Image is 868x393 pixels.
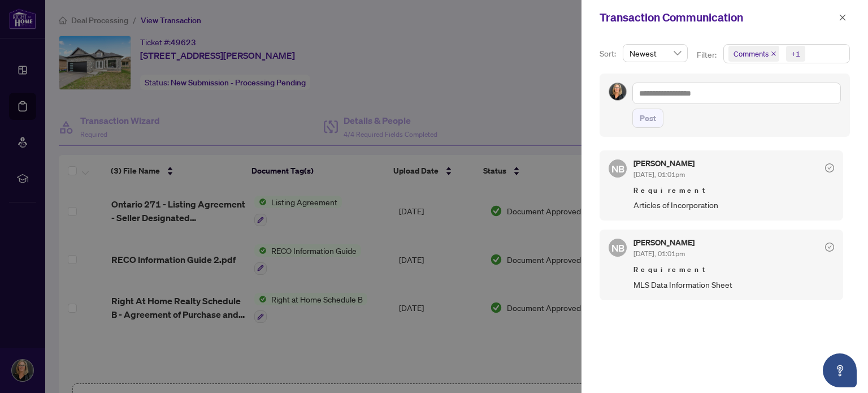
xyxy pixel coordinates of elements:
[633,185,834,196] span: Requirement
[630,45,681,62] span: Newest
[600,9,835,26] div: Transaction Communication
[633,159,695,167] h5: [PERSON_NAME]
[839,14,847,21] span: close
[823,353,857,387] button: Open asap
[633,249,685,258] span: [DATE], 01:01pm
[633,198,834,211] span: Articles of Incorporation
[825,163,834,172] span: check-circle
[633,239,695,247] h5: [PERSON_NAME]
[633,170,685,179] span: [DATE], 01:01pm
[825,243,834,252] span: check-circle
[609,83,626,100] img: Profile Icon
[633,278,834,291] span: MLS Data Information Sheet
[633,264,834,275] span: Requirement
[611,161,624,176] span: NB
[611,240,624,256] span: NB
[791,48,800,59] div: +1
[600,47,618,60] p: Sort:
[728,46,779,62] span: Comments
[771,51,776,57] span: close
[734,48,769,59] span: Comments
[632,109,663,128] button: Post
[697,49,718,61] p: Filter:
